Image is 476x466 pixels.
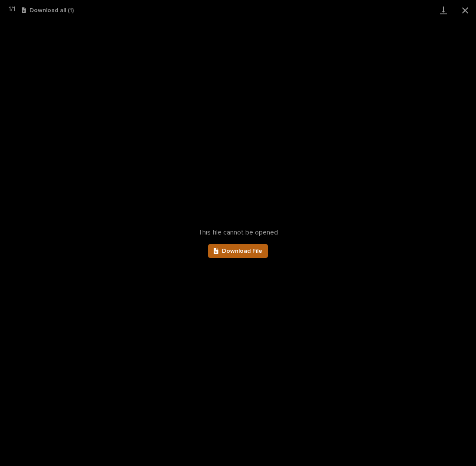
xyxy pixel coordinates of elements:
a: Download File [208,244,268,258]
span: Download File [222,248,262,254]
span: 1 [9,6,11,13]
button: Download all (1) [22,7,74,13]
span: 1 [13,6,15,13]
span: This file cannot be opened [198,228,278,237]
